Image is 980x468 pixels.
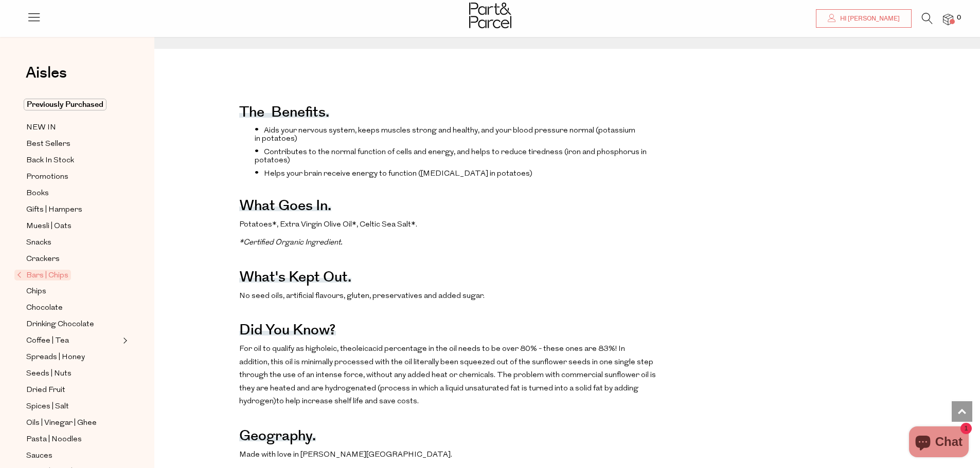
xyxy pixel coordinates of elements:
[26,318,120,331] a: Drinking Chocolate
[255,125,656,143] li: Aids your nervous system, keeps muscles strong and healthy, and your blood pressure normal (potas...
[26,450,120,462] a: Sauces
[26,220,120,233] a: Muesli | Oats
[26,253,120,266] a: Crackers
[26,351,120,364] a: Spreads | Honey
[368,345,372,353] span: a
[26,335,69,347] span: Coffee | Tea
[239,110,329,118] h4: The benefits.
[26,450,52,462] span: Sauces
[276,398,419,405] span: to help increase shelf life and save costs.
[26,188,49,200] span: Books
[239,448,656,462] p: Made with love in [PERSON_NAME][GEOGRAPHIC_DATA].
[26,334,120,347] a: Coffee | Tea
[239,239,343,247] em: *Certified Organic Ingredient.
[26,171,68,183] span: Promotions
[26,62,67,84] span: Aisles
[26,417,97,429] span: Oils | Vinegar | Ghee
[26,253,60,266] span: Crackers
[26,99,120,111] a: Previously Purchased
[26,204,82,216] span: Gifts | Hampers
[120,334,128,347] button: Expand/Collapse Coffee | Tea
[838,14,900,23] span: Hi [PERSON_NAME]
[954,13,964,23] span: 0
[26,138,120,151] a: Best Sellers
[26,237,51,249] span: Snacks
[274,398,276,405] span: )
[26,400,120,413] a: Spices | Salt
[26,65,67,91] a: Aisles
[26,154,120,167] a: Back In Stock
[26,187,120,200] a: Books
[943,14,953,25] a: 0
[26,368,72,380] span: Seeds | Nuts
[906,426,972,460] inbox-online-store-chat: Shopify online store chat
[26,302,63,314] span: Chocolate
[26,434,82,446] span: Pasta | Noodles
[239,328,336,335] h4: Did you know?
[239,204,331,211] h4: What goes in.
[239,290,656,303] p: No seed oils, artificial flavours, gluten, preservatives and added sugar.
[26,401,69,413] span: Spices | Salt
[26,138,70,151] span: Best Sellers
[26,351,85,364] span: Spreads | Honey
[26,286,46,298] span: Chips
[26,203,120,216] a: Gifts | Hampers
[266,135,295,143] span: otatoes
[14,270,71,280] span: Bars | Chips
[320,345,325,353] span: o
[26,384,120,397] a: Dried Fruit
[264,170,532,178] span: Helps your brain receive energy to function ([MEDICAL_DATA] in potatoes)
[26,155,74,167] span: Back In Stock
[26,417,120,429] a: Oils | Vinegar | Ghee
[26,122,56,134] span: NEW IN
[26,433,120,446] a: Pasta | Noodles
[352,345,357,353] span: o
[26,367,120,380] a: Seeds | Nuts
[26,121,120,134] a: NEW IN
[26,285,120,298] a: Chips
[239,275,351,283] h4: What's kept out.
[26,220,72,233] span: Muesli | Oats
[24,99,106,110] span: Previously Purchased
[816,9,912,28] a: Hi [PERSON_NAME]
[255,148,647,164] span: Contributes to the normal function of cells and energy, and helps to reduce tiredness (iron and p...
[325,345,352,353] span: leic, the
[239,434,316,441] h4: Geography.
[26,302,120,314] a: Chocolate
[26,171,120,183] a: Promotions
[239,345,656,405] span: cid percentage in the oil needs to be over 80% - these ones are 83%! In addition, this oil is min...
[26,319,94,331] span: Drinking Chocolate
[357,345,368,353] span: leic
[239,345,320,353] span: For oil to qualify as high
[469,3,511,28] img: Part&Parcel
[26,236,120,249] a: Snacks
[17,269,120,282] a: Bars | Chips
[26,384,65,397] span: Dried Fruit
[239,221,417,229] span: Potatoes*, Extra Virgin Olive Oil*, Celtic Sea Salt*.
